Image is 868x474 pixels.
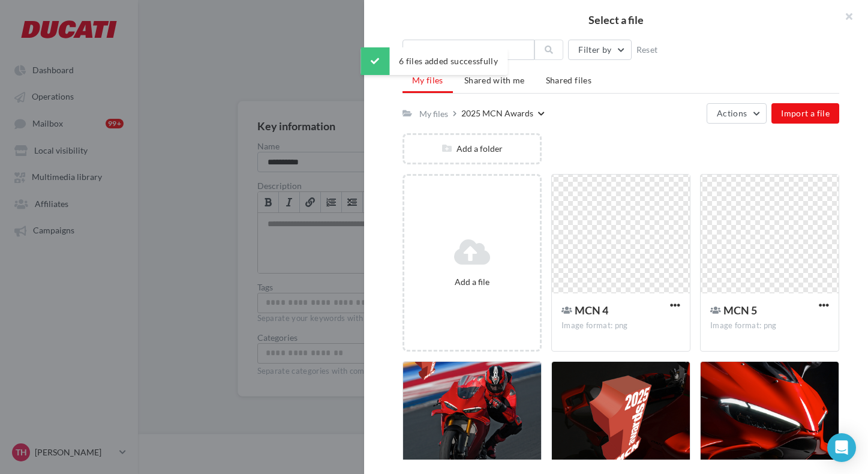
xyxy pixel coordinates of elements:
span: Shared with me [464,75,525,85]
span: MCN 4 [575,304,608,317]
div: Image format: png [561,320,680,331]
span: Actions [717,108,747,118]
button: Reset [632,43,663,57]
button: Import a file [771,103,839,124]
h2: Select a file [383,14,849,25]
div: Add a file [409,276,535,288]
div: Add a folder [404,143,540,155]
span: Import a file [781,108,830,118]
span: My files [412,75,443,85]
div: Image format: png [710,320,829,331]
span: MCN 5 [723,304,757,317]
span: Shared files [546,75,591,85]
div: Open Intercom Messenger [827,433,856,462]
div: 2025 MCN Awards [461,107,533,119]
div: My files [419,108,448,120]
div: 6 files added successfully [361,47,507,75]
button: Actions [707,103,767,124]
button: Filter by [568,40,631,60]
